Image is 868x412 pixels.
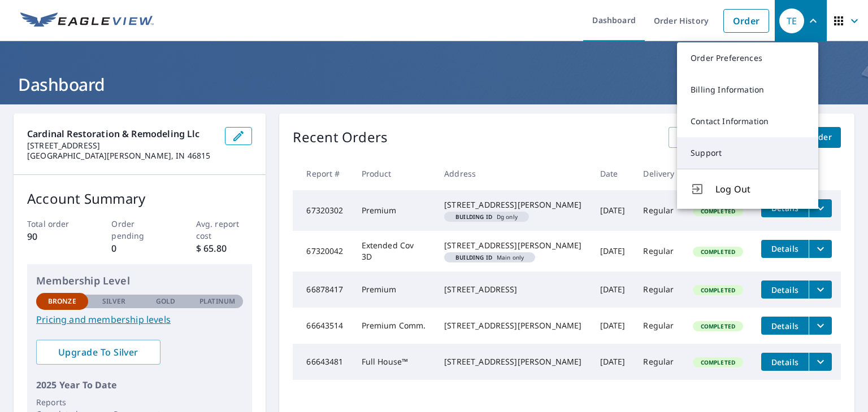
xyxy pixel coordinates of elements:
th: Report # [293,157,352,190]
span: Completed [694,248,742,256]
span: Details [768,284,802,295]
td: Regular [634,308,683,344]
td: 66643514 [293,308,352,344]
img: EV Logo [20,12,154,29]
td: [DATE] [591,344,635,380]
button: filesDropdownBtn-67320302 [809,199,832,217]
span: Completed [694,286,742,294]
a: Billing Information [677,74,818,106]
p: 2025 Year To Date [36,378,243,392]
span: Completed [694,358,742,366]
span: Main only [449,255,531,260]
span: Details [768,243,802,254]
td: Regular [634,271,683,308]
p: Cardinal Restoration & Remodeling Llc [27,127,216,141]
button: detailsBtn-66878417 [761,280,809,299]
td: Premium Comm. [353,308,436,344]
a: Contact Information [677,106,818,137]
div: TE [779,8,804,33]
div: [STREET_ADDRESS][PERSON_NAME] [444,320,581,331]
p: 90 [27,230,84,243]
p: Avg. report cost [196,218,253,242]
p: Platinum [199,296,235,306]
a: Pricing and membership levels [36,313,243,326]
h1: Dashboard [14,73,854,96]
td: [DATE] [591,231,635,271]
td: Regular [634,344,683,380]
td: 66878417 [293,271,352,308]
th: Product [353,157,436,190]
td: Premium [353,271,436,308]
div: [STREET_ADDRESS] [444,284,581,295]
button: detailsBtn-66643481 [761,353,809,371]
td: Regular [634,190,683,231]
td: Regular [634,231,683,271]
a: Support [677,137,818,169]
td: Extended Cov 3D [353,231,436,271]
p: Total order [27,218,84,230]
button: Log Out [677,169,818,209]
td: 67320042 [293,231,352,271]
td: [DATE] [591,271,635,308]
th: Delivery [634,157,683,190]
p: Gold [156,296,175,306]
td: Premium [353,190,436,231]
div: [STREET_ADDRESS][PERSON_NAME] [444,199,581,211]
button: filesDropdownBtn-67320042 [809,240,832,258]
a: View All Orders [669,127,749,148]
p: Account Summary [27,189,252,209]
a: Order [723,9,769,33]
span: Log Out [715,182,805,196]
button: detailsBtn-67320042 [761,240,809,258]
a: Upgrade To Silver [36,340,160,365]
p: Order pending [111,218,168,242]
span: Upgrade To Silver [45,346,151,358]
em: Building ID [455,214,492,220]
p: 0 [111,242,168,255]
p: Recent Orders [293,127,388,148]
span: Dg only [449,214,524,220]
span: Details [768,357,802,367]
button: filesDropdownBtn-66878417 [809,280,832,299]
span: Completed [694,322,742,330]
td: Full House™ [353,344,436,380]
span: Completed [694,207,742,215]
td: 67320302 [293,190,352,231]
div: [STREET_ADDRESS][PERSON_NAME] [444,356,581,367]
td: 66643481 [293,344,352,380]
div: [STREET_ADDRESS][PERSON_NAME] [444,240,581,251]
th: Date [591,157,635,190]
td: [DATE] [591,190,635,231]
p: Membership Level [36,273,243,288]
button: filesDropdownBtn-66643481 [809,353,832,371]
p: $ 65.80 [196,242,253,255]
p: [STREET_ADDRESS] [27,141,216,151]
p: [GEOGRAPHIC_DATA][PERSON_NAME], IN 46815 [27,151,216,161]
span: Details [768,321,802,331]
p: Bronze [48,296,76,306]
td: [DATE] [591,308,635,344]
button: filesDropdownBtn-66643514 [809,317,832,335]
button: detailsBtn-66643514 [761,317,809,335]
p: Silver [102,296,126,306]
a: Order Preferences [677,42,818,74]
em: Building ID [455,255,492,260]
th: Address [435,157,591,190]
